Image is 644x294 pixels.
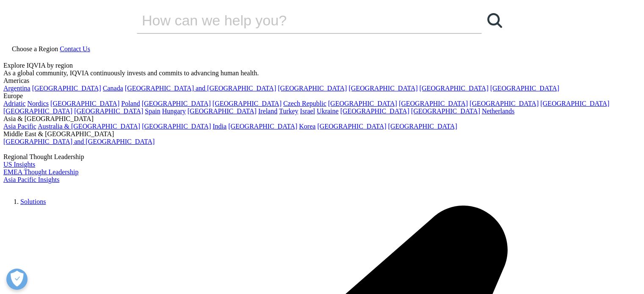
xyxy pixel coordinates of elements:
[348,85,417,92] a: [GEOGRAPHIC_DATA]
[3,69,641,77] div: As a global community, IQVIA continuously invests and commits to advancing human health.
[258,107,277,115] a: Ireland
[228,123,297,130] a: [GEOGRAPHIC_DATA]
[3,130,641,138] div: Middle East & [GEOGRAPHIC_DATA]
[50,100,119,107] a: [GEOGRAPHIC_DATA]
[340,107,409,115] a: [GEOGRAPHIC_DATA]
[317,107,339,115] a: Ukraine
[3,92,641,100] div: Europe
[3,168,78,176] a: EMEA Thought Leadership
[283,100,326,107] a: Czech Republic
[411,107,480,115] a: [GEOGRAPHIC_DATA]
[103,85,123,92] a: Canada
[3,115,641,123] div: Asia & [GEOGRAPHIC_DATA]
[3,107,72,115] a: [GEOGRAPHIC_DATA]
[12,45,58,52] span: Choose a Region
[3,153,641,161] div: Regional Thought Leadership
[74,107,143,115] a: [GEOGRAPHIC_DATA]
[420,85,489,92] a: [GEOGRAPHIC_DATA]
[20,198,46,205] a: Solutions
[470,100,539,107] a: [GEOGRAPHIC_DATA]
[540,100,609,107] a: [GEOGRAPHIC_DATA]
[3,176,59,183] a: Asia Pacific Insights
[6,269,28,290] button: Open Preferences
[487,13,502,28] svg: Search
[3,85,30,92] a: Argentina
[388,123,457,130] a: [GEOGRAPHIC_DATA]
[300,107,315,115] a: Israel
[213,100,282,107] a: [GEOGRAPHIC_DATA]
[278,85,347,92] a: [GEOGRAPHIC_DATA]
[482,107,514,115] a: Netherlands
[125,85,276,92] a: [GEOGRAPHIC_DATA] and [GEOGRAPHIC_DATA]
[399,100,468,107] a: [GEOGRAPHIC_DATA]
[145,107,160,115] a: Spain
[162,107,186,115] a: Hungary
[142,123,211,130] a: [GEOGRAPHIC_DATA]
[188,107,257,115] a: [GEOGRAPHIC_DATA]
[3,77,641,85] div: Americas
[60,45,90,52] a: Contact Us
[279,107,299,115] a: Turkey
[3,123,36,130] a: Asia Pacific
[27,100,49,107] a: Nordics
[490,85,559,92] a: [GEOGRAPHIC_DATA]
[121,100,140,107] a: Poland
[3,62,641,69] div: Explore IQVIA by region
[38,123,140,130] a: Australia & [GEOGRAPHIC_DATA]
[317,123,386,130] a: [GEOGRAPHIC_DATA]
[3,161,35,168] a: US Insights
[142,100,211,107] a: [GEOGRAPHIC_DATA]
[137,8,458,33] input: Search
[3,100,25,107] a: Adriatic
[32,85,101,92] a: [GEOGRAPHIC_DATA]
[3,138,155,145] a: [GEOGRAPHIC_DATA] and [GEOGRAPHIC_DATA]
[328,100,397,107] a: [GEOGRAPHIC_DATA]
[299,123,315,130] a: Korea
[482,8,507,33] a: Search
[213,123,227,130] a: India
